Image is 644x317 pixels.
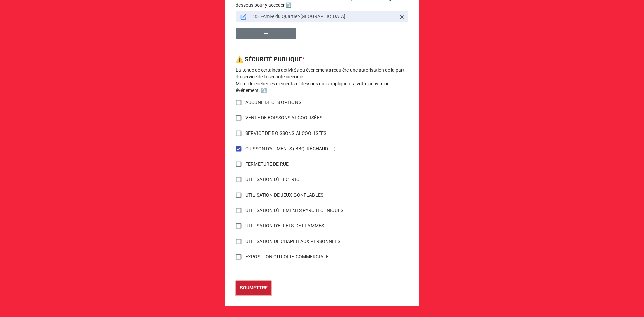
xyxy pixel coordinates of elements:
[236,55,302,64] label: ⚠️ SÉCURITÉ PUBLIQUE
[245,99,301,106] span: AUCUNE DE CES OPTIONS
[245,238,340,245] span: UTILISATION DE CHAPITEAUX PERSONNELS
[251,13,396,20] p: 1351-Ami-e du Quartier-[GEOGRAPHIC_DATA]
[236,281,271,295] button: SOUMETTRE
[245,253,329,260] span: EXPOSITION OU FOIRE COMMERCIALE
[245,114,322,121] span: VENTE DE BOISSONS ALCOOLISÉES
[245,161,289,168] span: FERMETURE DE RUE
[245,176,306,183] span: UTILISATION D'ÉLECTRICITÉ
[245,130,326,137] span: SERVICE DE BOISSONS ALCOOLISÉES
[240,284,268,292] b: SOUMETTRE
[236,67,408,94] p: La tenue de certaines activités ou évènements requière une autorisation de la part du service de ...
[245,192,323,199] span: UTILISATION DE JEUX GONFLABLES
[245,222,324,229] span: UTILISATION D'EFFETS DE FLAMMES
[245,145,336,152] span: CUISSON D'ALIMENTS (BBQ, RÉCHAUD, ...)
[245,207,343,214] span: UTILISATION D'ÉLÉMENTS PYROTECHNIQUES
